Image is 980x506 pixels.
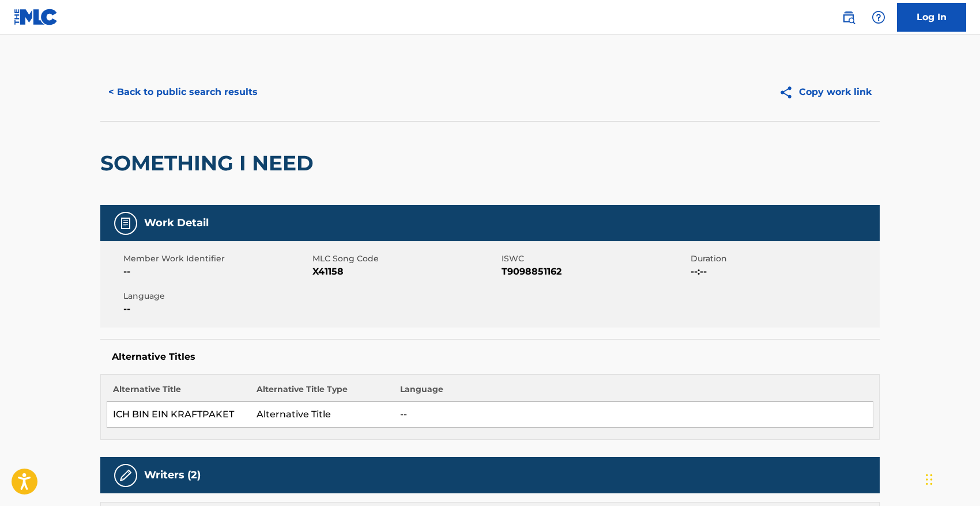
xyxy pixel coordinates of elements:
[502,265,688,279] span: T9098851162
[312,265,499,279] span: X41158
[926,462,933,497] div: Drag
[502,253,688,265] span: ISWC
[123,302,310,316] span: --
[144,469,201,482] h5: Writers (2)
[837,6,860,29] a: Public Search
[691,265,877,279] span: --:--
[251,402,394,428] td: Alternative Title
[144,216,209,230] h5: Work Detail
[897,3,966,32] a: Log In
[119,469,133,482] img: Writers
[312,253,499,265] span: MLC Song Code
[123,290,310,302] span: Language
[107,383,251,402] th: Alternative Title
[867,6,890,29] div: Help
[100,150,319,176] h2: SOMETHING I NEED
[112,351,868,363] h5: Alternative Titles
[842,10,855,24] img: search
[394,402,873,428] td: --
[119,216,133,230] img: Work Detail
[922,451,980,506] iframe: Chat Widget
[691,253,877,265] span: Duration
[771,78,880,106] button: Copy work link
[100,78,266,106] button: < Back to public search results
[123,253,310,265] span: Member Work Identifier
[14,9,58,25] img: MLC Logo
[394,383,873,402] th: Language
[872,10,885,24] img: help
[123,265,310,279] span: --
[251,383,394,402] th: Alternative Title Type
[779,85,799,100] img: Copy work link
[107,402,251,428] td: ICH BIN EIN KRAFTPAKET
